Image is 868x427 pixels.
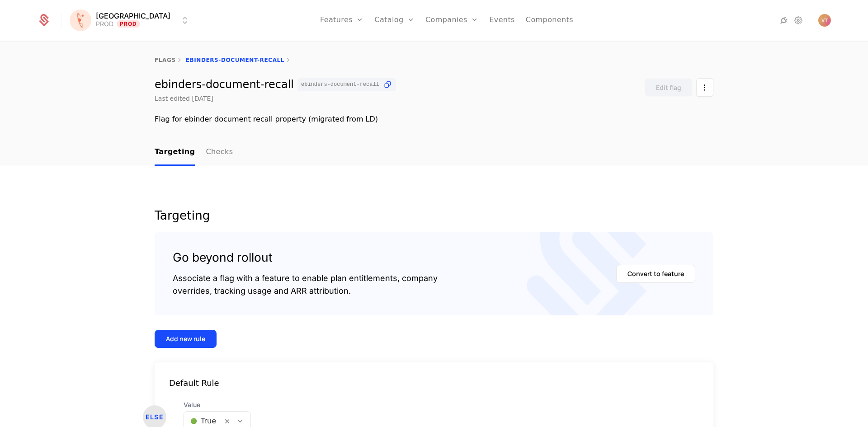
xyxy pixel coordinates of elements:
[778,15,789,26] a: Integrations
[696,78,713,97] button: Select action
[301,82,379,87] span: ebinders-document-recall
[155,94,213,103] div: Last edited [DATE]
[173,272,438,297] div: Associate a flag with a feature to enable plan entitlements, company overrides, tracking usage an...
[645,78,693,97] button: Edit flag
[166,334,205,343] div: Add new rule
[616,265,695,283] button: Convert to feature
[155,377,713,389] div: Default Rule
[184,400,251,409] span: Value
[155,139,713,166] nav: Main
[155,57,176,63] a: flags
[818,14,831,27] img: Vlada Todorovic
[117,20,140,28] span: Prod
[96,12,170,19] span: [GEOGRAPHIC_DATA]
[173,250,438,265] div: Go beyond rollout
[72,10,190,30] button: Select environment
[70,9,91,31] img: Florence
[818,14,831,27] button: Open user button
[155,210,713,221] div: Targeting
[656,83,681,92] div: Edit flag
[96,19,113,28] div: PROD
[155,139,195,166] a: Targeting
[155,114,713,125] div: Flag for ebinder document recall property (migrated from LD)
[155,330,217,348] button: Add new rule
[793,15,804,26] a: Settings
[155,139,233,166] ul: Choose Sub Page
[206,139,233,166] a: Checks
[155,78,396,91] div: ebinders-document-recall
